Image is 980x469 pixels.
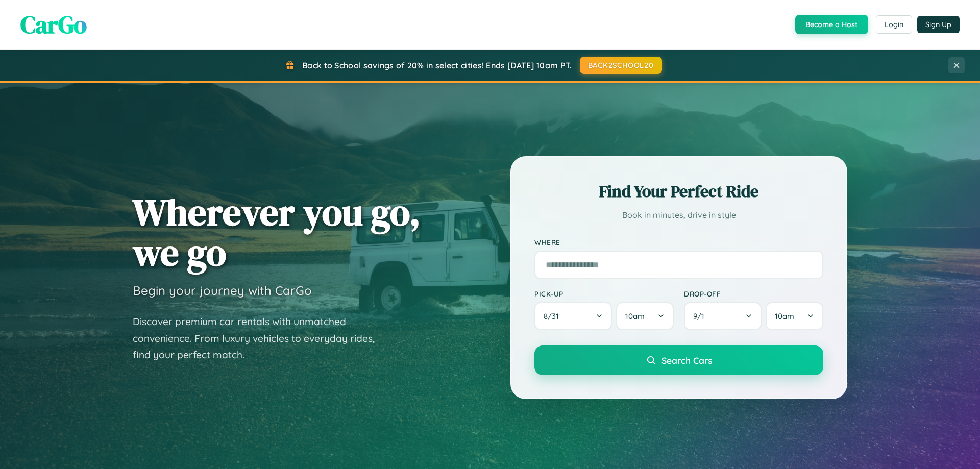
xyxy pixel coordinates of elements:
label: Drop-off [684,289,823,298]
h3: Begin your journey with CarGo [133,283,312,298]
p: Book in minutes, drive in style [534,208,823,223]
span: 10am [625,311,645,321]
span: 9 / 1 [693,311,709,321]
label: Pick-up [534,289,674,298]
h1: Wherever you go, we go [133,192,421,273]
span: Back to School savings of 20% in select cities! Ends [DATE] 10am PT. [302,60,572,70]
span: 8 / 31 [544,311,564,321]
label: Where [534,238,823,246]
h2: Find Your Perfect Ride [534,180,823,203]
button: 9/1 [684,302,762,330]
span: CarGo [20,8,87,41]
button: Search Cars [534,345,823,375]
p: Discover premium car rentals with unmatched convenience. From luxury vehicles to everyday rides, ... [133,313,388,363]
button: Login [876,15,912,34]
button: Become a Host [795,15,868,34]
span: Search Cars [661,355,712,366]
button: 8/31 [534,302,612,330]
button: 10am [766,302,823,330]
button: BACK2SCHOOL20 [580,57,662,74]
span: 10am [775,311,794,321]
button: 10am [616,302,674,330]
button: Sign Up [917,16,960,33]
